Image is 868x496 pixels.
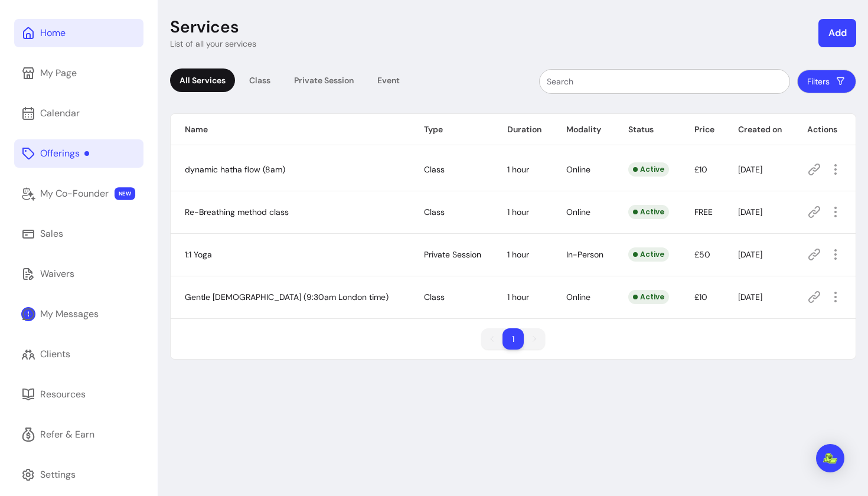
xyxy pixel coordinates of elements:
span: 1:1 Yoga [185,249,212,260]
div: My Page [40,66,77,80]
span: Re-Breathing method class [185,207,289,217]
div: My Co-Founder [40,187,109,201]
th: Actions [793,114,856,145]
span: [DATE] [738,249,762,260]
span: £50 [694,249,710,260]
div: Resources [40,387,86,402]
span: Class [424,164,445,175]
span: Class [424,292,445,302]
span: FREE [694,207,713,217]
span: 1 hour [507,207,529,217]
a: Offerings [14,139,143,168]
a: Waivers [14,260,143,288]
th: Name [171,114,410,145]
a: Settings [14,461,143,489]
span: £10 [694,164,707,175]
th: Type [410,114,493,145]
div: Active [628,205,669,219]
span: [DATE] [738,207,762,217]
a: Calendar [14,99,143,128]
span: Online [566,292,590,302]
div: Clients [40,347,70,361]
th: Duration [493,114,552,145]
span: In-Person [566,249,603,260]
div: My Messages [40,307,99,321]
a: Clients [14,340,143,368]
a: Resources [14,380,143,409]
a: Home [14,19,143,47]
div: Home [40,26,66,40]
span: 1 hour [507,249,529,260]
a: Refer & Earn [14,420,143,449]
span: [DATE] [738,292,762,302]
a: Sales [14,220,143,248]
div: Active [628,290,669,304]
button: Add [818,19,856,47]
input: Search [547,76,782,87]
span: Gentle [DEMOGRAPHIC_DATA] (9:30am London time) [185,292,389,302]
div: Active [628,247,669,262]
a: My Page [14,59,143,87]
span: Online [566,207,590,217]
a: My Co-Founder NEW [14,180,143,208]
a: My Messages [14,300,143,328]
button: Filters [797,70,856,93]
div: Private Session [285,68,363,92]
div: Offerings [40,146,89,161]
nav: pagination navigation [475,322,551,355]
div: Refer & Earn [40,428,94,442]
span: dynamic hatha flow (8am) [185,164,285,175]
div: Sales [40,227,63,241]
li: pagination item 1 active [502,328,524,350]
th: Price [680,114,724,145]
div: Calendar [40,106,80,120]
div: Active [628,162,669,177]
div: Waivers [40,267,74,281]
span: [DATE] [738,164,762,175]
th: Created on [724,114,793,145]
div: Settings [40,468,76,482]
th: Status [614,114,680,145]
div: Class [240,68,280,92]
p: Services [170,17,239,38]
div: Event [368,68,409,92]
span: Private Session [424,249,481,260]
p: List of all your services [170,38,256,50]
span: 1 hour [507,164,529,175]
span: Class [424,207,445,217]
th: Modality [552,114,614,145]
span: Online [566,164,590,175]
span: £10 [694,292,707,302]
div: All Services [170,68,235,92]
div: Open Intercom Messenger [816,444,844,472]
span: NEW [115,187,135,200]
span: 1 hour [507,292,529,302]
